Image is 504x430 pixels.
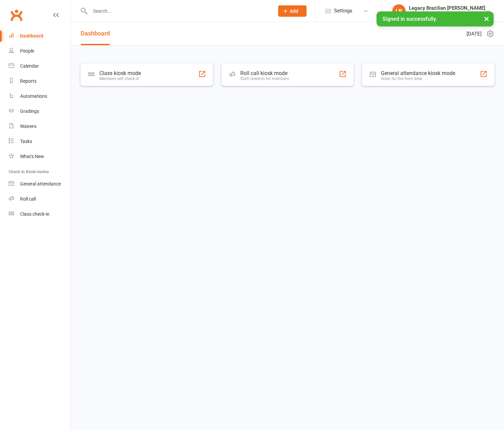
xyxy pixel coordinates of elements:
[392,4,406,18] div: LB
[9,119,71,134] a: Waivers
[81,22,110,45] a: Dashboard
[381,70,455,76] div: General attendance kiosk mode
[409,11,485,17] div: Legacy Brazilian [PERSON_NAME]
[9,74,71,89] a: Reports
[20,63,39,69] div: Calendar
[9,149,71,164] a: What's New
[381,76,455,81] div: Great for the front desk
[9,134,71,149] a: Tasks
[99,76,141,81] div: Members self check-in
[9,44,71,59] a: People
[20,124,36,129] div: Waivers
[20,139,32,144] div: Tasks
[383,16,437,22] span: Signed in successfully.
[20,211,50,217] div: Class check-in
[9,176,71,192] a: General attendance kiosk mode
[290,8,298,14] span: Add
[99,70,141,76] div: Class kiosk mode
[334,3,352,18] span: Settings
[20,93,47,99] div: Automations
[8,7,25,23] a: Clubworx
[467,30,482,38] span: [DATE]
[9,28,71,44] a: Dashboard
[88,6,269,16] input: Search...
[20,48,34,54] div: People
[20,196,36,202] div: Roll call
[240,76,289,81] div: Staff check-in for members
[20,154,44,159] div: What's New
[9,89,71,104] a: Automations
[20,78,36,84] div: Reports
[9,207,71,222] a: Class kiosk mode
[20,181,61,187] div: General attendance
[481,11,493,26] button: ×
[9,59,71,74] a: Calendar
[240,70,289,76] div: Roll call kiosk mode
[20,33,43,39] div: Dashboard
[9,104,71,119] a: Gradings
[278,5,307,17] button: Add
[9,192,71,207] a: Roll call
[409,5,485,11] div: Legacy Brazilian [PERSON_NAME]
[20,109,39,114] div: Gradings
